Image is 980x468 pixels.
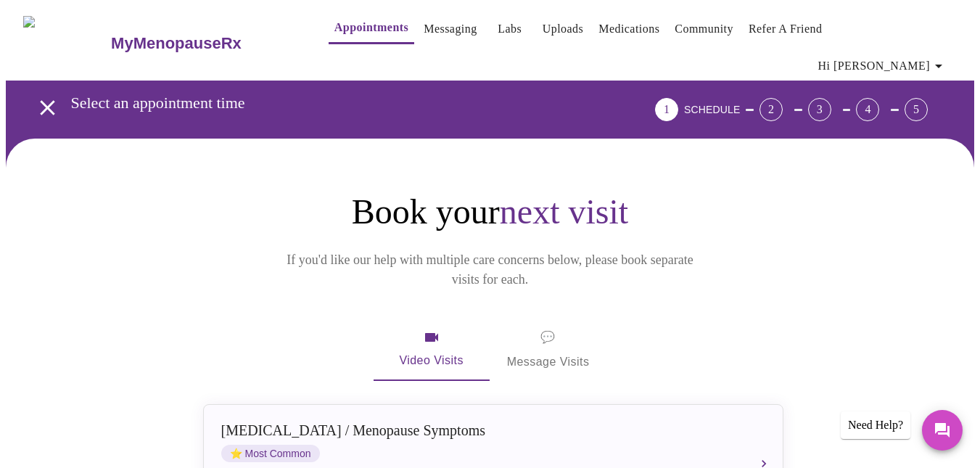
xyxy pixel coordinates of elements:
button: Hi [PERSON_NAME] [812,52,953,81]
h3: Select an appointment time [71,94,575,112]
a: Refer a Friend [749,19,823,39]
div: 5 [905,98,928,121]
span: Most Common [221,445,320,462]
span: Video Visits [391,329,472,371]
a: Messaging [424,19,477,39]
div: 2 [759,98,783,121]
button: Uploads [537,15,590,44]
span: star [230,448,242,459]
a: Labs [498,19,522,39]
button: Medications [593,15,665,44]
button: open drawer [26,86,69,129]
button: Messages [922,410,963,451]
button: Refer a Friend [743,15,828,44]
span: SCHEDULE [684,104,740,115]
div: 3 [808,98,831,121]
div: 1 [655,98,678,121]
a: Medications [598,19,659,39]
p: If you'd like our help with multiple care concerns below, please book separate visits for each. [267,250,714,290]
img: MyMenopauseRx Logo [23,16,110,70]
span: Message Visits [507,327,590,372]
div: [MEDICAL_DATA] / Menopause Symptoms [221,422,736,439]
button: Appointments [329,13,414,44]
a: Community [675,19,733,39]
div: Need Help? [841,411,910,439]
span: Hi [PERSON_NAME] [818,56,947,76]
h1: Book your [200,191,781,233]
a: Appointments [334,17,408,38]
span: message [540,327,555,348]
button: Messaging [418,15,482,44]
button: Community [669,15,739,44]
button: Labs [487,15,533,44]
span: next visit [500,192,628,231]
a: Uploads [543,19,584,39]
a: MyMenopauseRx [110,18,300,69]
h3: MyMenopauseRx [111,34,242,53]
div: 4 [856,98,879,121]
